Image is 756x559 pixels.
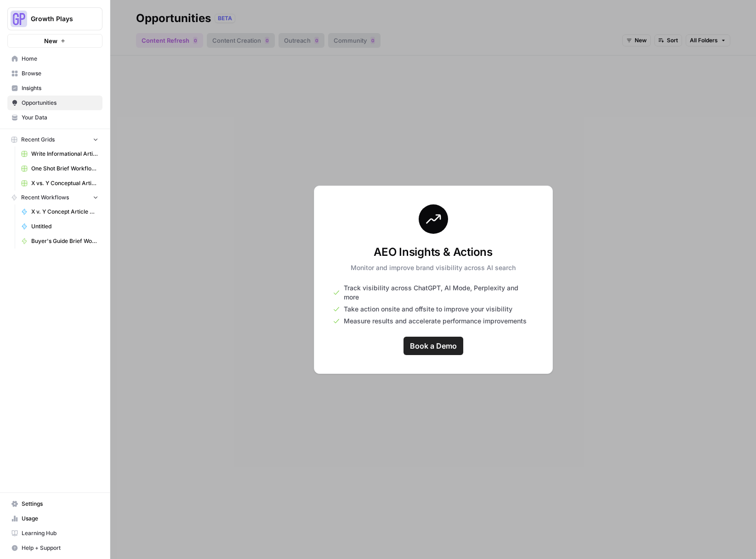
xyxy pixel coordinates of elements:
[17,147,102,161] a: Write Informational Articles
[22,529,98,537] span: Learning Hub
[22,544,98,552] span: Help + Support
[344,316,527,326] span: Measure results and accelerate performance improvements
[22,113,98,122] span: Your Data
[31,179,98,187] span: X vs. Y Conceptual Articles
[17,234,102,248] a: Buyer's Guide Brief Workflow
[7,34,102,48] button: New
[7,526,102,541] a: Learning Hub
[7,133,102,147] button: Recent Grids
[351,245,516,260] h3: AEO Insights & Actions
[31,14,86,23] span: Growth Plays
[7,66,102,81] a: Browse
[21,193,69,202] span: Recent Workflows
[344,305,512,314] span: Take action onsite and offsite to improve your visibility
[31,150,98,158] span: Write Informational Articles
[17,204,102,219] a: X v. Y Concept Article Generator
[17,176,102,191] a: X vs. Y Conceptual Articles
[351,263,516,272] p: Monitor and improve brand visibility across AI search
[404,337,463,355] a: Book a Demo
[7,81,102,96] a: Insights
[17,219,102,234] a: Untitled
[7,497,102,511] a: Settings
[22,84,98,92] span: Insights
[410,340,457,351] span: Book a Demo
[7,541,102,555] button: Help + Support
[7,96,102,110] a: Opportunities
[22,500,98,508] span: Settings
[7,511,102,526] a: Usage
[31,164,98,173] span: One Shot Brief Workflow Grid
[7,7,102,30] button: Workspace: Growth Plays
[31,222,98,231] span: Untitled
[21,136,55,144] span: Recent Grids
[22,514,98,523] span: Usage
[344,283,534,302] span: Track visibility across ChatGPT, AI Mode, Perplexity and more
[7,191,102,204] button: Recent Workflows
[11,11,27,27] img: Growth Plays Logo
[17,161,102,176] a: One Shot Brief Workflow Grid
[22,69,98,78] span: Browse
[31,237,98,245] span: Buyer's Guide Brief Workflow
[31,208,98,216] span: X v. Y Concept Article Generator
[7,51,102,66] a: Home
[7,110,102,125] a: Your Data
[44,36,57,45] span: New
[22,99,98,107] span: Opportunities
[22,55,98,63] span: Home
